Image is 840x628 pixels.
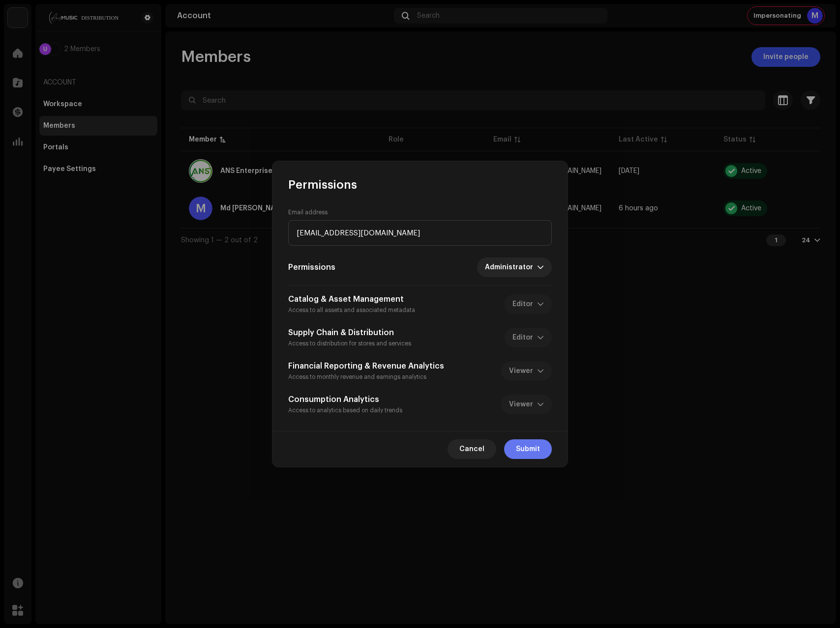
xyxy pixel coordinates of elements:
small: Access to analytics based on daily trends [288,407,402,413]
span: Administrator [485,257,537,277]
input: Type Email [288,220,552,246]
div: Permissions [288,177,552,193]
h5: Consumption Analytics [288,394,402,405]
h5: Permissions [288,261,335,273]
h5: Catalog & Asset Management [288,293,415,305]
button: Submit [504,439,552,459]
label: Email address [288,208,328,216]
small: Access to all assets and associated metadata [288,307,415,313]
small: Access to monthly revenue and earnings analytics [288,374,426,380]
button: Cancel [448,439,496,459]
h5: Financial Reporting & Revenue Analytics [288,360,444,372]
span: Cancel [459,439,484,459]
small: Access to distribution for stores and services [288,341,411,346]
div: dropdown trigger [537,257,544,277]
span: Submit [516,439,540,459]
h5: Supply Chain & Distribution [288,327,411,339]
